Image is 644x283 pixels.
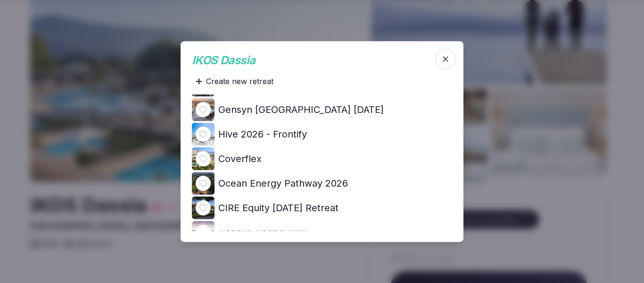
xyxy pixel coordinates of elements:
[192,53,255,67] span: IKOS Dassia
[218,201,339,214] h4: CIRE Equity [DATE] Retreat
[192,98,215,121] img: Top retreat image for the retreat: Gensyn Lisbon November 2025
[218,152,262,165] h4: Coverflex
[218,128,307,141] h4: Hive 2026 - Frontify
[192,72,277,91] div: Create new retreat
[218,177,348,190] h4: Ocean Energy Pathway 2026
[192,197,215,219] img: Top retreat image for the retreat: CIRE Equity February 2026 Retreat
[192,147,215,170] img: Top retreat image for the retreat: Coverflex
[218,103,384,116] h4: Gensyn [GEOGRAPHIC_DATA] [DATE]
[192,172,215,195] img: Top retreat image for the retreat: Ocean Energy Pathway 2026
[192,123,215,146] img: Top retreat image for the retreat: Hive 2026 - Frontify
